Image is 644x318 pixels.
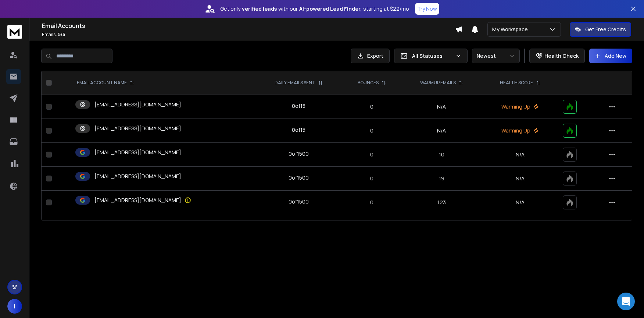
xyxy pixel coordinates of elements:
[347,151,397,158] p: 0
[351,49,390,63] button: Export
[42,32,455,38] p: Emails :
[500,80,533,86] p: HEALTH SCORE
[94,149,181,156] p: [EMAIL_ADDRESS][DOMAIN_NAME]
[420,80,456,86] p: WARMUP EMAILS
[292,126,305,134] div: 0 of 15
[585,26,626,33] p: Get Free Credits
[94,101,181,108] p: [EMAIL_ADDRESS][DOMAIN_NAME]
[94,197,181,204] p: [EMAIL_ADDRESS][DOMAIN_NAME]
[58,31,65,38] span: 5 / 5
[275,80,315,86] p: DAILY EMAILS SENT
[401,143,482,167] td: 10
[358,80,379,86] p: BOUNCES
[486,151,554,158] p: N/A
[292,102,305,110] div: 0 of 15
[486,175,554,182] p: N/A
[401,95,482,119] td: N/A
[289,198,309,205] div: 0 of 1500
[570,22,631,37] button: Get Free Credits
[401,191,482,215] td: 123
[289,150,309,158] div: 0 of 1500
[289,174,309,181] div: 0 of 1500
[417,5,437,13] p: Try Now
[299,5,362,13] strong: AI-powered Lead Finder,
[347,175,397,182] p: 0
[401,119,482,143] td: N/A
[401,167,482,191] td: 19
[486,103,554,110] p: Warming Up
[412,52,452,60] p: All Statuses
[220,5,409,13] p: Get only with our starting at $22/mo
[529,49,585,63] button: Health Check
[242,5,277,13] strong: verified leads
[589,49,632,63] button: Add New
[544,52,579,60] p: Health Check
[415,3,439,15] button: Try Now
[7,299,22,314] button: I
[617,293,635,310] div: Open Intercom Messenger
[492,26,531,33] p: My Workspace
[94,125,181,132] p: [EMAIL_ADDRESS][DOMAIN_NAME]
[472,49,520,63] button: Newest
[486,199,554,206] p: N/A
[347,127,397,134] p: 0
[486,127,554,134] p: Warming Up
[42,21,455,30] h1: Email Accounts
[347,199,397,206] p: 0
[94,173,181,180] p: [EMAIL_ADDRESS][DOMAIN_NAME]
[7,25,22,39] img: logo
[347,103,397,110] p: 0
[77,80,134,86] div: EMAIL ACCOUNT NAME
